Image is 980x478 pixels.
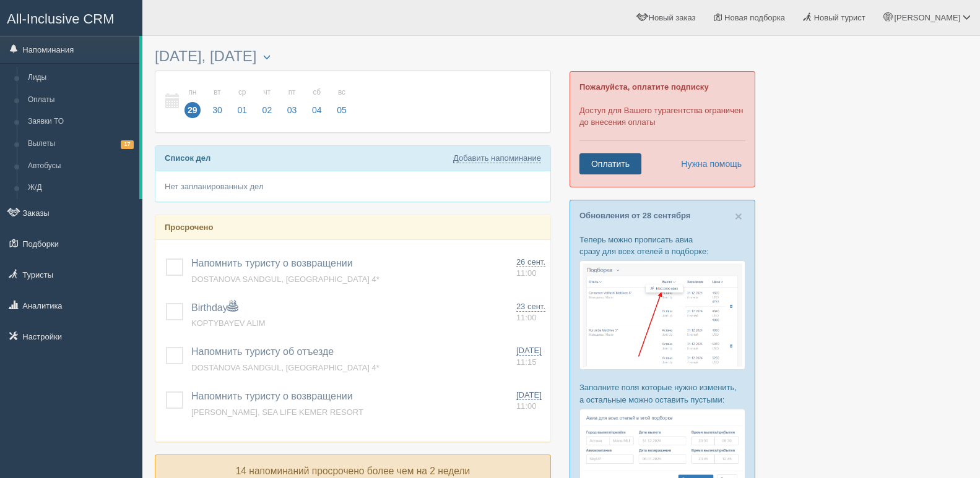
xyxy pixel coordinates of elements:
[191,391,353,401] a: Напомнить туристу о возвращении
[516,268,537,278] span: 11:00
[22,89,139,111] a: Оплаты
[234,87,250,98] small: ср
[165,223,213,232] b: Просрочено
[191,275,379,284] a: DOSTANOVA SANDGUL, [GEOGRAPHIC_DATA] 4*
[155,171,550,202] div: Нет запланированных дел
[280,80,304,123] a: пт 03
[191,408,363,417] a: [PERSON_NAME], SEA LIFE KEMER RESORT
[579,260,745,370] img: %D0%BF%D0%BE%D0%B4%D0%B1%D0%BE%D1%80%D0%BA%D0%B0-%D0%B0%D0%B2%D0%B8%D0%B0-1-%D1%81%D1%80%D0%BC-%D...
[1,1,142,35] a: All-Inclusive CRM
[579,153,641,174] a: Оплатить
[191,346,334,357] a: Напомнить туристу об отъезде
[155,48,551,64] h3: [DATE], [DATE]
[191,363,379,372] a: DOSTANOVA SANDGUL, [GEOGRAPHIC_DATA] 4*
[579,234,745,257] p: Теперь можно прописать авиа сразу для всех отелей в подборке:
[453,153,541,163] a: Добавить напоминание
[209,87,225,98] small: вт
[284,87,300,98] small: пт
[516,313,537,322] span: 11:00
[673,153,742,174] a: Нужна помощь
[516,257,545,280] a: 26 сент. 11:00
[284,102,300,118] span: 03
[579,82,709,92] b: Пожалуйста, оплатите подписку
[516,345,545,368] a: [DATE] 11:15
[735,210,742,223] button: Close
[516,357,537,367] span: 11:15
[22,177,139,199] a: Ж/Д
[22,133,139,155] a: Вылеты17
[256,80,279,123] a: чт 02
[191,318,266,328] a: KOPTYBAYEV ALIM
[516,390,545,412] a: [DATE] 11:00
[165,153,210,163] b: Список дел
[7,11,115,27] span: All-Inclusive CRM
[22,67,139,89] a: Лиды
[579,382,745,405] p: Заполните поля которые нужно изменить, а остальные можно оставить пустыми:
[191,302,238,313] a: Birthday
[330,80,350,123] a: вс 05
[22,155,139,177] a: Автобусы
[309,87,325,98] small: сб
[234,102,250,118] span: 01
[516,346,542,356] span: [DATE]
[230,80,254,123] a: ср 01
[191,258,353,268] a: Напомнить туристу о возвращении
[206,80,229,123] a: вт 30
[649,13,696,22] span: Новый заказ
[259,87,275,98] small: чт
[814,13,865,22] span: Новый турист
[121,140,134,148] span: 17
[22,111,139,133] a: Заявки ТО
[184,87,201,98] small: пн
[570,71,755,187] div: Доступ для Вашего турагентства ограничен до внесения оплаты
[334,102,350,118] span: 05
[309,102,325,118] span: 04
[181,80,204,123] a: пн 29
[516,390,542,400] span: [DATE]
[184,102,201,118] span: 29
[735,209,742,223] span: ×
[516,257,545,267] span: 26 сент.
[209,102,225,118] span: 30
[334,87,350,98] small: вс
[516,401,537,411] span: 11:00
[516,301,545,324] a: 23 сент. 11:00
[516,302,545,312] span: 23 сент.
[724,13,785,22] span: Новая подборка
[579,211,690,220] a: Обновления от 28 сентября
[305,80,329,123] a: сб 04
[894,13,960,22] span: [PERSON_NAME]
[259,102,275,118] span: 02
